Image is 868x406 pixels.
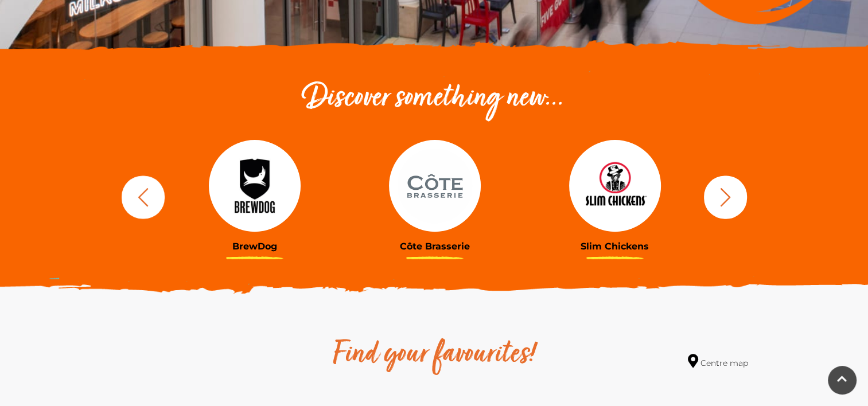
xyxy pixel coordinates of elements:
h3: Slim Chickens [534,241,696,252]
a: Centre map [688,354,748,369]
h2: Find your favourites! [225,337,644,373]
a: Côte Brasserie [353,140,516,252]
h3: Côte Brasserie [353,241,516,252]
a: Slim Chickens [534,140,696,252]
h2: Discover something new... [116,80,753,117]
a: BrewDog [173,140,336,252]
h3: BrewDog [173,241,336,252]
